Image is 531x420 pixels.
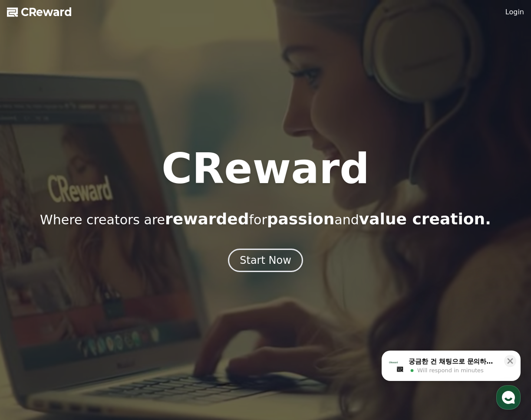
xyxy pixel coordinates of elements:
[129,288,150,295] span: Settings
[72,289,98,295] span: Messages
[505,7,524,17] a: Login
[228,257,303,266] a: Start Now
[22,288,37,295] span: Home
[57,275,112,297] a: Messages
[112,275,167,297] a: Settings
[3,275,57,297] a: Home
[228,249,303,272] button: Start Now
[240,253,291,267] div: Start Now
[162,148,369,190] h1: CReward
[7,5,72,19] a: CReward
[165,210,249,228] span: rewarded
[359,210,491,228] span: value creation.
[267,210,335,228] span: passion
[21,5,72,19] span: CReward
[40,210,491,228] p: Where creators are for and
